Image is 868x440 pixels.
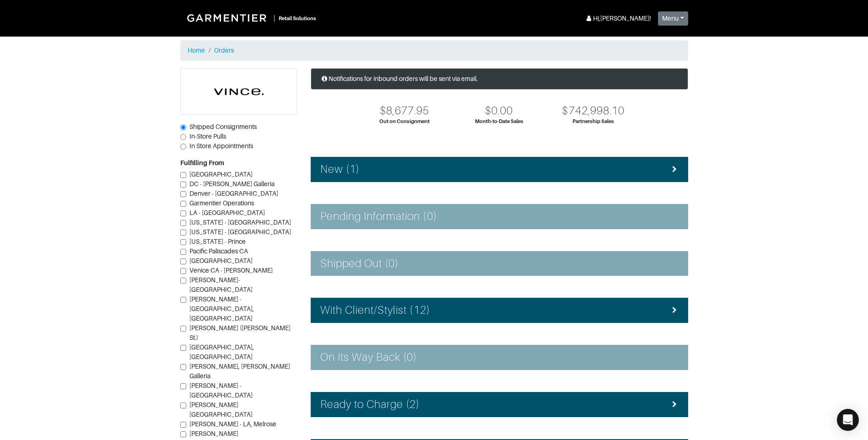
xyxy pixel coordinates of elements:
[189,382,253,399] span: [PERSON_NAME] - [GEOGRAPHIC_DATA]
[180,172,186,178] input: [GEOGRAPHIC_DATA]
[189,199,254,207] span: Garmentier Operations
[562,104,625,118] div: $742,998.10
[180,297,186,303] input: [PERSON_NAME] - [GEOGRAPHIC_DATA], [GEOGRAPHIC_DATA]
[180,230,186,236] input: [US_STATE] - [GEOGRAPHIC_DATA]
[189,267,273,274] span: Venice CA - [PERSON_NAME]
[180,258,186,264] input: [GEOGRAPHIC_DATA]
[320,304,430,317] h4: With Client/Stylist (12)
[320,398,420,411] h4: Ready to Charge (2)
[180,364,186,370] input: [PERSON_NAME], [PERSON_NAME] Galleria
[180,201,186,207] input: Garmentier Operations
[379,118,430,125] div: Out on Consignment
[189,219,291,226] span: [US_STATE] - [GEOGRAPHIC_DATA]
[572,118,614,125] div: Partnership Sales
[311,68,688,90] div: Notifications for inbound orders will be sent via email.
[189,276,253,293] span: [PERSON_NAME]-[GEOGRAPHIC_DATA]
[180,249,186,255] input: Pacific Paliscades CA
[189,295,254,322] span: [PERSON_NAME] - [GEOGRAPHIC_DATA], [GEOGRAPHIC_DATA]
[380,104,429,118] div: $8,677.95
[189,190,278,197] span: Denver - [GEOGRAPHIC_DATA]
[189,180,275,188] span: DC - [PERSON_NAME] Galleria
[189,123,257,130] span: Shipped Consignments
[189,324,291,341] span: [PERSON_NAME] ([PERSON_NAME] St.)
[189,238,246,245] span: [US_STATE] - Prince
[189,228,291,236] span: [US_STATE] - [GEOGRAPHIC_DATA]
[180,326,186,332] input: [PERSON_NAME] ([PERSON_NAME] St.)
[475,118,523,125] div: Month-to-Date Sales
[180,239,186,245] input: [US_STATE] - Prince
[180,220,186,226] input: [US_STATE] - [GEOGRAPHIC_DATA]
[189,142,253,150] span: In Store Appointments
[180,268,186,274] input: Venice CA - [PERSON_NAME]
[182,9,274,27] img: Garmentier
[180,278,186,284] input: [PERSON_NAME]-[GEOGRAPHIC_DATA]
[485,104,513,118] div: $0.00
[189,247,248,255] span: Pacific Paliscades CA
[189,209,265,216] span: LA - [GEOGRAPHIC_DATA]
[837,409,859,431] div: Open Intercom Messenger
[320,210,437,223] h4: Pending Information (0)
[189,343,254,360] span: [GEOGRAPHIC_DATA], [GEOGRAPHIC_DATA]
[180,431,186,437] input: [PERSON_NAME][GEOGRAPHIC_DATA].
[180,7,320,28] a: |Retail Solutions
[214,47,234,54] a: Orders
[320,257,399,270] h4: Shipped Out (0)
[180,422,186,428] input: [PERSON_NAME] - LA, Melrose
[189,171,253,178] span: [GEOGRAPHIC_DATA]
[180,345,186,351] input: [GEOGRAPHIC_DATA], [GEOGRAPHIC_DATA]
[279,16,316,21] small: Retail Solutions
[320,163,360,176] h4: New (1)
[658,11,688,26] button: Menu
[180,383,186,389] input: [PERSON_NAME] - [GEOGRAPHIC_DATA]
[181,69,297,114] img: cyAkLTq7csKWtL9WARqkkVaF.png
[180,402,186,408] input: [PERSON_NAME][GEOGRAPHIC_DATA]
[180,144,186,150] input: In Store Appointments
[320,351,417,364] h4: On Its Way Back (0)
[189,133,226,140] span: In-Store Pulls
[180,134,186,140] input: In-Store Pulls
[180,191,186,197] input: Denver - [GEOGRAPHIC_DATA]
[180,182,186,188] input: DC - [PERSON_NAME] Galleria
[180,124,186,130] input: Shipped Consignments
[189,420,276,428] span: [PERSON_NAME] - LA, Melrose
[189,363,290,380] span: [PERSON_NAME], [PERSON_NAME] Galleria
[189,257,253,264] span: [GEOGRAPHIC_DATA]
[585,14,651,23] div: Hi, [PERSON_NAME] !
[180,210,186,216] input: LA - [GEOGRAPHIC_DATA]
[274,13,275,23] div: |
[180,158,224,168] label: Fulfilling From
[189,401,253,418] span: [PERSON_NAME][GEOGRAPHIC_DATA]
[188,47,205,54] a: Home
[180,40,688,61] nav: breadcrumb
